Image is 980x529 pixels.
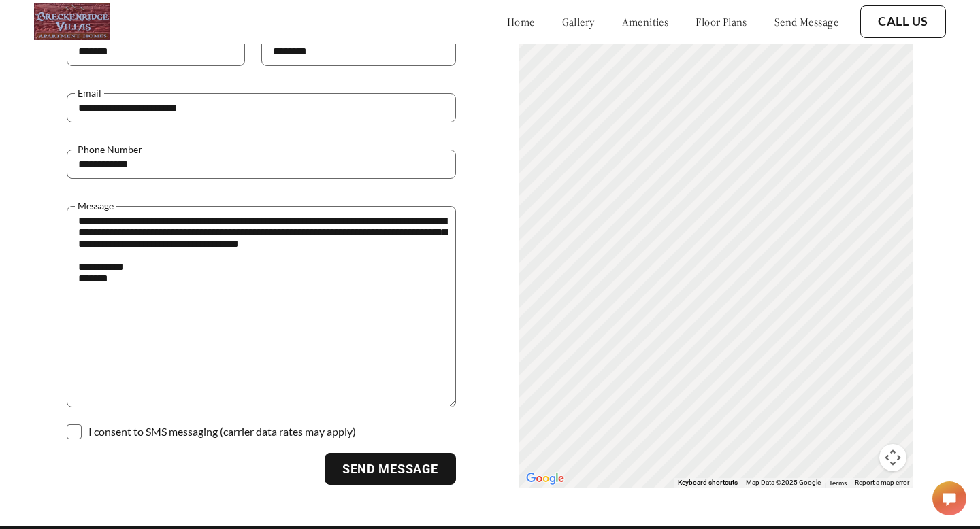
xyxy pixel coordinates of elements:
[860,5,946,38] button: Call Us
[562,15,595,29] a: gallery
[774,15,838,29] a: send message
[855,479,909,486] a: Report a map error
[34,3,110,40] img: logo.png
[507,15,535,29] a: home
[523,470,568,488] img: Google
[746,479,821,486] span: Map Data ©2025 Google
[829,479,847,487] a: Terms (opens in new tab)
[696,15,747,29] a: floor plans
[678,478,738,488] button: Keyboard shortcuts
[523,470,568,488] a: Open this area in Google Maps (opens a new window)
[622,15,669,29] a: amenities
[325,453,456,485] button: Send Message
[878,14,928,29] a: Call Us
[879,444,906,471] button: Map camera controls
